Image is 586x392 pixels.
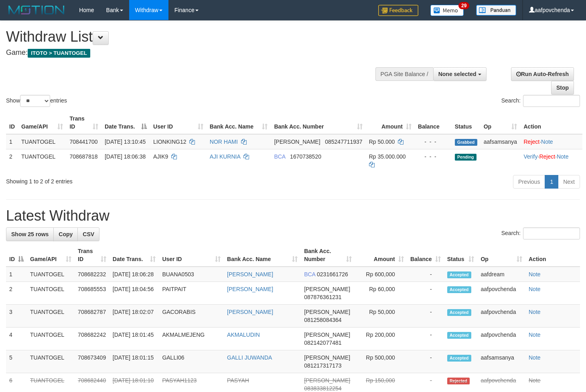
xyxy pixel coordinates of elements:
a: Note [541,139,553,145]
th: Trans ID: activate to sort column ascending [66,111,101,134]
a: AKMALUDIN [227,332,260,338]
a: Note [557,153,569,160]
span: Rejected [447,378,470,384]
td: TUANTOGEL [27,350,75,373]
a: GALLI JUWANDA [227,354,272,361]
th: ID: activate to sort column descending [6,244,27,267]
div: - - - [418,153,448,161]
td: - [407,305,444,328]
a: Note [529,309,541,315]
td: GALLI06 [159,350,224,373]
th: Game/API: activate to sort column ascending [18,111,66,134]
span: Copy 082142077481 to clipboard [304,340,341,346]
a: 1 [545,175,558,189]
div: - - - [418,138,448,146]
a: Show 25 rows [6,227,54,241]
span: CSV [83,231,94,237]
span: Accepted [447,309,471,316]
td: 1 [6,267,27,282]
span: [PERSON_NAME] [274,139,320,145]
label: Search: [501,227,580,239]
td: [DATE] 18:04:56 [109,282,159,305]
label: Search: [501,95,580,107]
span: [DATE] 13:10:45 [105,139,146,145]
a: Previous [513,175,545,189]
span: [PERSON_NAME] [304,309,350,315]
th: Balance: activate to sort column ascending [407,244,444,267]
td: - [407,328,444,350]
a: Note [529,286,541,292]
a: Stop [551,81,574,94]
div: Showing 1 to 2 of 2 entries [6,174,238,185]
td: Rp 600,000 [355,267,407,282]
th: Op: activate to sort column ascending [481,111,521,134]
td: [DATE] 18:02:07 [109,305,159,328]
th: Date Trans.: activate to sort column descending [101,111,150,134]
th: Trans ID: activate to sort column ascending [75,244,109,267]
a: PASYAH [227,377,249,384]
a: Reject [523,139,539,145]
span: 708687818 [69,153,97,160]
span: [PERSON_NAME] [304,377,350,384]
td: Rp 200,000 [355,328,407,350]
td: - [407,282,444,305]
span: Copy 085247711937 to clipboard [325,139,362,145]
span: Copy [59,231,73,237]
th: ID [6,111,18,134]
span: Copy 0231661726 to clipboard [317,271,348,277]
td: TUANTOGEL [18,149,66,172]
td: · [520,134,582,149]
td: Rp 500,000 [355,350,407,373]
span: Pending [455,154,477,161]
span: Accepted [447,332,471,339]
th: Bank Acc. Number: activate to sort column ascending [271,111,365,134]
a: Reject [539,153,555,160]
td: aafsamsanya [481,134,521,149]
div: PGA Site Balance / [375,67,433,81]
span: None selected [438,71,477,77]
button: None selected [433,67,487,81]
td: Rp 50,000 [355,305,407,328]
span: Show 25 rows [11,231,49,237]
a: Verify [523,153,537,160]
td: TUANTOGEL [27,305,75,328]
a: Next [558,175,580,189]
select: Showentries [20,95,50,107]
td: Rp 60,000 [355,282,407,305]
span: Copy 1670738520 to clipboard [290,153,321,160]
a: [PERSON_NAME] [227,309,273,315]
a: AJI KURNIA [210,153,240,160]
th: Amount: activate to sort column ascending [355,244,407,267]
td: - [407,267,444,282]
th: Date Trans.: activate to sort column ascending [109,244,159,267]
td: aafpovchenda [477,305,525,328]
span: Rp 35.000.000 [369,153,406,160]
span: Accepted [447,271,471,278]
img: panduan.png [476,5,516,16]
td: TUANTOGEL [27,282,75,305]
h1: Withdraw List [6,29,383,45]
span: Grabbed [455,139,477,146]
span: Accepted [447,286,471,293]
th: Game/API: activate to sort column ascending [27,244,75,267]
span: Copy 081258084364 to clipboard [304,317,341,323]
a: CSV [77,227,99,241]
th: User ID: activate to sort column ascending [159,244,224,267]
a: Note [529,377,541,384]
h1: Latest Withdraw [6,208,580,224]
span: [DATE] 18:06:38 [105,153,146,160]
td: PAITPAIT [159,282,224,305]
td: TUANTOGEL [27,328,75,350]
span: AJIK9 [153,153,168,160]
span: Copy 081217317173 to clipboard [304,362,341,369]
span: [PERSON_NAME] [304,286,350,292]
a: [PERSON_NAME] [227,286,273,292]
td: 708682787 [75,305,109,328]
td: [DATE] 18:01:15 [109,350,159,373]
a: Run Auto-Refresh [511,67,574,81]
td: - [407,350,444,373]
td: TUANTOGEL [27,267,75,282]
span: ITOTO > TUANTOGEL [28,49,90,58]
th: Op: activate to sort column ascending [477,244,525,267]
a: Note [529,271,541,277]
